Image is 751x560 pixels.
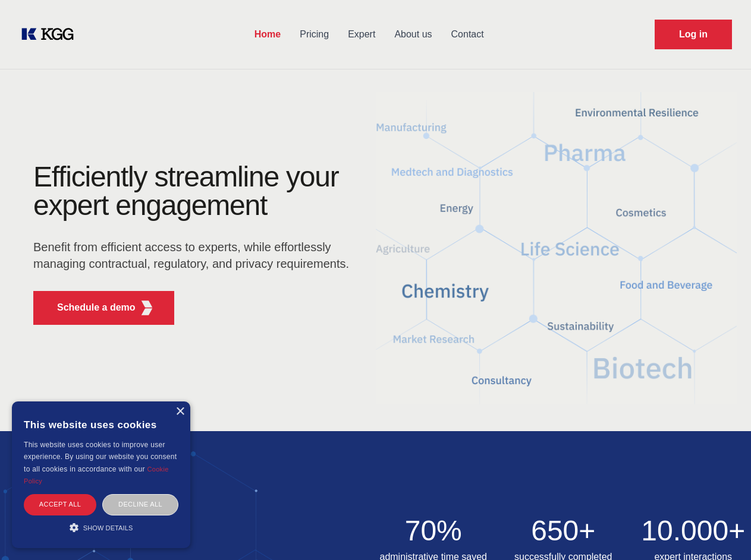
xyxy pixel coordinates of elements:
a: Expert [338,19,385,50]
div: This website uses cookies [24,410,178,439]
button: Schedule a demoKGG Fifth Element RED [33,291,174,325]
a: KOL Knowledge Platform: Talk to Key External Experts (KEE) [19,25,83,44]
a: Pricing [290,19,338,50]
p: Benefit from efficient access to experts, while effortlessly managing contractual, regulatory, an... [33,239,357,272]
a: Home [245,19,290,50]
a: Request Demo [655,20,732,49]
div: Close [175,407,184,416]
img: KGG Fifth Element RED [376,77,737,419]
a: Cookie Policy [24,466,169,485]
h2: 650+ [505,517,621,545]
p: Schedule a demo [57,300,136,315]
div: Show details [24,521,178,533]
a: Contact [442,19,494,50]
iframe: Chat Widget [692,503,751,560]
div: Accept all [24,494,96,515]
img: KGG Fifth Element RED [140,300,155,315]
span: This website uses cookies to improve user experience. By using our website you consent to all coo... [24,441,177,473]
h1: Efficiently streamline your expert engagement [33,163,357,220]
a: About us [385,19,441,50]
h2: 70% [376,517,492,545]
span: Show details [83,524,133,531]
div: Decline all [102,494,178,515]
